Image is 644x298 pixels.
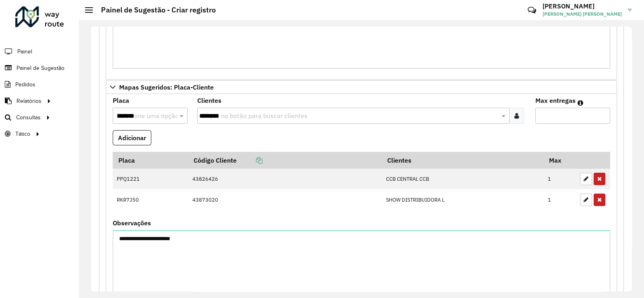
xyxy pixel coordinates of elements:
[113,96,129,105] label: Placa
[119,84,214,90] span: Mapas Sugeridos: Placa-Cliente
[544,152,576,169] th: Max
[535,96,576,105] label: Max entregas
[523,2,541,19] a: Contato Rápido
[544,189,576,210] td: 1
[113,152,188,169] th: Placa
[188,169,382,190] td: 43826426
[382,169,543,190] td: CCB CENTRAL CCB
[15,130,30,138] span: Tático
[17,97,41,105] span: Relatórios
[197,96,221,105] label: Clientes
[113,130,151,145] button: Adicionar
[106,80,617,94] a: Mapas Sugeridos: Placa-Cliente
[543,2,622,10] h3: [PERSON_NAME]
[543,10,622,18] span: [PERSON_NAME] [PERSON_NAME]
[382,189,543,210] td: SHOW DISTRIBUIDORA L
[113,218,151,228] label: Observações
[17,47,32,56] span: Painel
[188,189,382,210] td: 43873020
[93,6,216,14] h2: Painel de Sugestão - Criar registro
[113,169,188,190] td: PPQ1221
[578,100,583,106] em: Máximo de clientes que serão colocados na mesma rota com os clientes informados
[15,80,35,89] span: Pedidos
[113,189,188,210] td: RKR7J50
[237,156,262,164] a: Copiar
[382,152,543,169] th: Clientes
[544,169,576,190] td: 1
[17,64,64,72] span: Painel de Sugestão
[16,113,41,122] span: Consultas
[188,152,382,169] th: Código Cliente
